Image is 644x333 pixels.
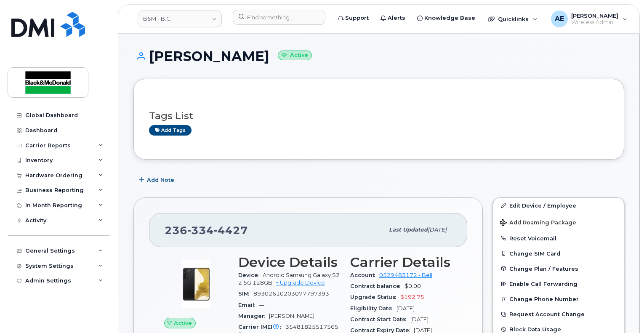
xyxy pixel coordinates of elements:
[350,272,379,278] span: Account
[149,125,192,136] a: Add tags
[238,313,269,319] span: Manager
[397,305,415,312] span: [DATE]
[147,176,174,184] span: Add Note
[404,283,421,289] span: $0.00
[238,272,263,278] span: Device
[259,302,264,308] span: —
[493,306,624,322] button: Request Account Change
[493,276,624,291] button: Enable Call Forwarding
[269,313,314,319] span: [PERSON_NAME]
[493,261,624,276] button: Change Plan / Features
[509,281,577,287] span: Enable Call Forwarding
[187,224,214,237] span: 334
[350,255,452,270] h3: Carrier Details
[350,283,404,289] span: Contract balance
[238,255,340,270] h3: Device Details
[238,324,285,330] span: Carrier IMEI
[238,302,259,308] span: Email
[493,291,624,306] button: Change Phone Number
[389,226,428,233] span: Last updated
[350,305,397,312] span: Eligibility Date
[174,319,192,327] span: Active
[278,51,312,60] small: Active
[238,272,340,286] span: Android Samsung Galaxy S22 5G 128GB
[238,290,253,297] span: SIM
[133,172,181,187] button: Add Note
[493,231,624,246] button: Reset Voicemail
[350,294,400,300] span: Upgrade Status
[149,111,609,121] h3: Tags List
[171,259,221,309] img: image20231002-3703462-1qw5fnl.jpeg
[493,198,624,213] a: Edit Device / Employee
[493,213,624,231] button: Add Roaming Package
[214,224,248,237] span: 4427
[428,226,447,233] span: [DATE]
[400,294,424,300] span: $192.75
[133,49,624,64] h1: [PERSON_NAME]
[253,290,329,297] span: 89302610203077797393
[500,219,576,227] span: Add Roaming Package
[493,246,624,261] button: Change SIM Card
[276,280,325,286] a: + Upgrade Device
[165,224,248,237] span: 236
[509,265,578,272] span: Change Plan / Features
[350,316,410,322] span: Contract Start Date
[410,316,428,322] span: [DATE]
[379,272,432,278] a: 0529483172 - Bell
